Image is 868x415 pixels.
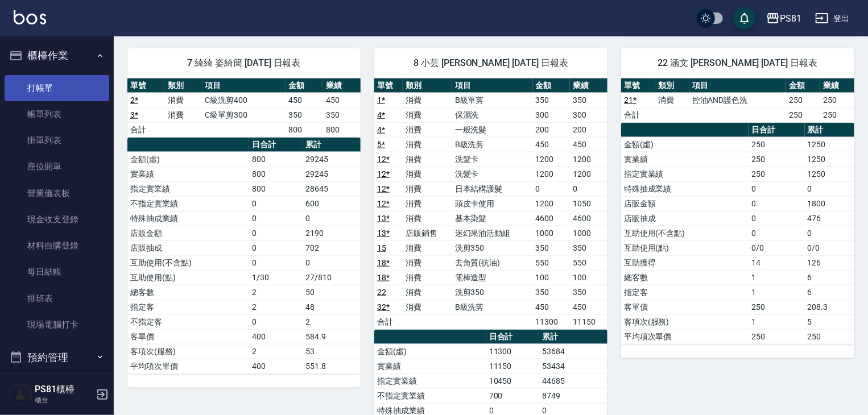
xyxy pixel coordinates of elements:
[403,211,452,226] td: 消費
[9,383,32,406] img: Person
[749,196,805,211] td: 0
[374,374,486,388] td: 指定實業績
[655,78,689,93] th: 類別
[303,359,361,374] td: 551.8
[403,240,452,255] td: 消費
[621,255,749,270] td: 互助獲得
[127,359,249,374] td: 平均項次單價
[286,78,323,93] th: 金額
[452,196,533,211] td: 頭皮卡使用
[689,78,786,93] th: 項目
[403,226,452,240] td: 店販銷售
[452,93,533,107] td: B級單剪
[786,93,820,107] td: 250
[621,196,749,211] td: 店販金額
[533,285,571,300] td: 350
[621,240,749,255] td: 互助使用(點)
[621,78,655,93] th: 單號
[621,137,749,152] td: 金額(虛)
[805,285,854,300] td: 6
[570,137,607,152] td: 450
[533,152,571,167] td: 1200
[127,344,249,359] td: 客項次(服務)
[249,138,303,152] th: 日合計
[127,270,249,285] td: 互助使用(點)
[5,41,109,70] button: 櫃檯作業
[374,344,486,359] td: 金額(虛)
[805,211,854,226] td: 476
[805,123,854,138] th: 累計
[249,314,303,329] td: 0
[805,329,854,344] td: 250
[127,211,249,226] td: 特殊抽成業績
[533,78,571,93] th: 金額
[486,344,539,359] td: 11300
[249,196,303,211] td: 0
[749,137,805,152] td: 250
[533,167,571,181] td: 1200
[377,243,386,252] a: 15
[486,388,539,403] td: 700
[452,226,533,240] td: 迷幻果油活動組
[749,300,805,314] td: 250
[249,181,303,196] td: 800
[805,314,854,329] td: 5
[5,127,109,153] a: 掛單列表
[811,8,854,29] button: 登出
[5,233,109,259] a: 材料自購登錄
[452,78,533,93] th: 項目
[533,93,571,107] td: 350
[249,270,303,285] td: 1/30
[733,7,756,30] button: save
[533,181,571,196] td: 0
[621,300,749,314] td: 客單價
[621,314,749,329] td: 客項次(服務)
[403,93,452,107] td: 消費
[570,255,607,270] td: 550
[452,107,533,122] td: 保濕洗
[486,374,539,388] td: 10450
[5,372,109,401] button: 報表及分析
[303,285,361,300] td: 50
[286,107,323,122] td: 350
[570,93,607,107] td: 350
[127,152,249,167] td: 金額(虛)
[570,196,607,211] td: 1050
[533,122,571,137] td: 200
[303,226,361,240] td: 2190
[127,300,249,314] td: 指定客
[452,255,533,270] td: 去角質(抗油)
[452,240,533,255] td: 洗剪350
[621,211,749,226] td: 店販抽成
[5,259,109,285] a: 每日結帳
[286,93,323,107] td: 450
[452,167,533,181] td: 洗髮卡
[303,329,361,344] td: 584.9
[621,107,655,122] td: 合計
[820,93,854,107] td: 250
[303,152,361,167] td: 29245
[323,122,361,137] td: 800
[127,196,249,211] td: 不指定實業績
[570,270,607,285] td: 100
[452,137,533,152] td: B級洗剪
[805,240,854,255] td: 0/0
[539,330,607,345] th: 累計
[127,167,249,181] td: 實業績
[403,122,452,137] td: 消費
[749,329,805,344] td: 250
[820,78,854,93] th: 業績
[202,78,286,93] th: 項目
[286,122,323,137] td: 800
[570,122,607,137] td: 200
[5,206,109,233] a: 現金收支登錄
[249,211,303,226] td: 0
[570,78,607,93] th: 業績
[303,138,361,152] th: 累計
[303,255,361,270] td: 0
[570,285,607,300] td: 350
[805,270,854,285] td: 6
[570,167,607,181] td: 1200
[403,137,452,152] td: 消費
[533,137,571,152] td: 450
